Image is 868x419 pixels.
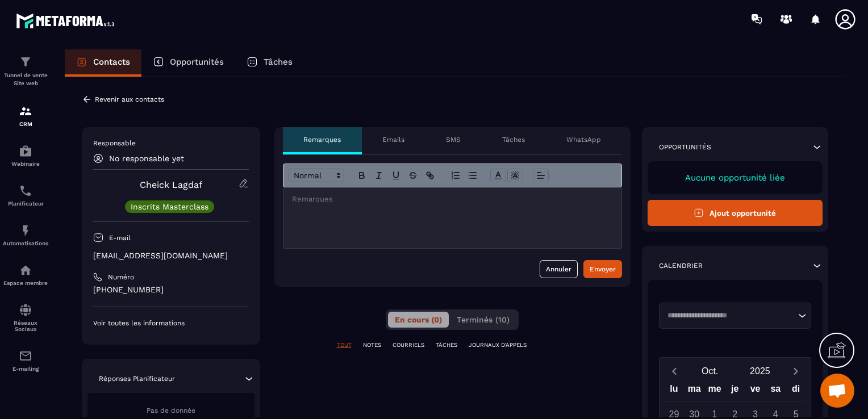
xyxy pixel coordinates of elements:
input: Search for option [663,310,796,321]
a: schedulerschedulerPlanificateur [3,175,48,215]
p: Contacts [93,57,130,67]
p: Planificateur [3,200,48,207]
p: No responsable yet [109,154,184,163]
p: TÂCHES [436,341,457,349]
div: ve [745,381,766,401]
div: ma [684,381,704,401]
img: formation [19,104,32,118]
a: Tâches [235,49,304,77]
a: social-networksocial-networkRéseaux Sociaux [3,295,48,341]
img: email [19,349,32,363]
a: Cheick Lagdaf [140,179,202,190]
p: Espace membre [3,280,48,286]
a: Contacts [65,49,141,77]
a: emailemailE-mailing [3,341,48,380]
p: Automatisations [3,240,48,246]
p: Inscrits Masterclass [131,203,208,211]
p: Webinaire [3,161,48,167]
a: Opportunités [141,49,235,77]
button: Open months overlay [685,361,735,381]
p: Réponses Planificateur [99,374,175,383]
a: formationformationTunnel de vente Site web [3,47,48,96]
p: Aucune opportunité liée [659,173,812,183]
button: Annuler [540,260,578,278]
p: NOTES [363,341,381,349]
p: WhatsApp [566,135,601,144]
div: Ouvrir le chat [820,374,854,408]
p: JOURNAUX D'APPELS [469,341,527,349]
img: automations [19,263,32,277]
img: formation [19,55,32,69]
button: Next month [785,363,806,379]
p: Réseaux Sociaux [3,320,48,332]
p: CRM [3,121,48,127]
a: automationsautomationsEspace membre [3,255,48,295]
button: Previous month [664,363,685,379]
p: E-mail [109,233,131,242]
p: [EMAIL_ADDRESS][DOMAIN_NAME] [93,250,249,261]
a: automationsautomationsAutomatisations [3,215,48,255]
p: Opportunités [170,57,224,67]
p: Tunnel de vente Site web [3,72,48,87]
div: di [786,381,806,401]
div: lu [664,381,685,401]
span: Pas de donnée [147,407,195,414]
p: [PHONE_NUMBER] [93,284,249,295]
a: formationformationCRM [3,96,48,136]
div: sa [765,381,786,401]
p: Emails [382,135,404,144]
img: logo [16,10,118,31]
button: En cours (0) [388,312,449,328]
img: automations [19,224,32,237]
p: SMS [446,135,461,144]
p: Numéro [108,273,134,282]
img: scheduler [19,184,32,198]
span: En cours (0) [395,315,442,324]
p: Voir toutes les informations [93,319,249,328]
p: TOUT [337,341,352,349]
div: me [704,381,725,401]
p: Calendrier [659,261,703,270]
button: Open years overlay [735,361,785,381]
p: COURRIELS [393,341,424,349]
p: E-mailing [3,366,48,372]
p: Tâches [264,57,293,67]
div: je [725,381,745,401]
span: Terminés (10) [457,315,510,324]
img: social-network [19,303,32,317]
button: Terminés (10) [450,312,516,328]
p: Remarques [303,135,341,144]
button: Ajout opportunité [648,200,823,226]
a: automationsautomationsWebinaire [3,136,48,175]
img: automations [19,144,32,158]
p: Tâches [502,135,525,144]
p: Opportunités [659,143,711,152]
p: Revenir aux contacts [95,95,164,103]
p: Responsable [93,139,249,148]
div: Search for option [659,303,812,329]
button: Envoyer [583,260,622,278]
div: Envoyer [590,263,616,275]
